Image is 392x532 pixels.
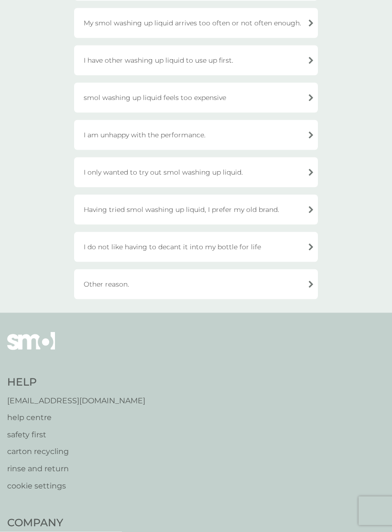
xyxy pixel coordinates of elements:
[74,120,318,150] div: I am unhappy with the performance.
[7,480,145,492] a: cookie settings
[7,375,145,390] h4: Help
[7,411,145,424] a: help centre
[74,45,318,76] div: I have other washing up liquid to use up first.
[74,83,318,113] div: smol washing up liquid feels too expensive
[74,8,318,38] div: My smol washing up liquid arrives too often or not often enough.
[74,195,318,225] div: Having tried smol washing up liquid, I prefer my old brand.
[74,232,318,262] div: I do not like having to decant it into my bottle for life
[7,332,55,365] img: smol
[7,395,145,407] a: [EMAIL_ADDRESS][DOMAIN_NAME]
[74,157,318,188] div: I only wanted to try out smol washing up liquid.
[7,429,145,441] a: safety first
[7,516,109,531] h4: Company
[7,463,145,475] a: rinse and return
[7,445,145,458] a: carton recycling
[74,269,318,299] div: Other reason.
